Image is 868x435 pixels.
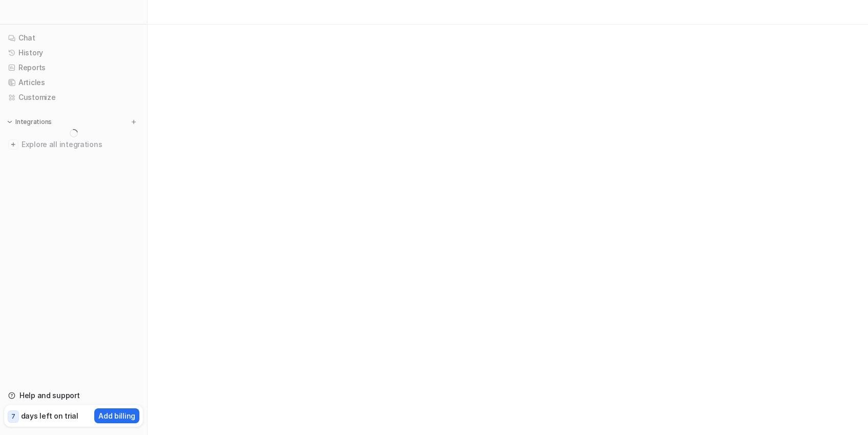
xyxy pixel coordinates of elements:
button: Add billing [94,408,139,423]
img: expand menu [6,118,13,126]
span: Explore all integrations [22,136,139,153]
a: Chat [4,31,143,45]
a: Articles [4,75,143,90]
img: explore all integrations [8,139,18,150]
a: Explore all integrations [4,137,143,152]
p: 7 [11,412,15,421]
p: Add billing [98,410,135,421]
img: menu_add.svg [130,118,137,126]
a: Reports [4,60,143,75]
a: History [4,46,143,60]
a: Help and support [4,388,143,403]
button: Integrations [4,117,55,127]
p: days left on trial [21,410,78,421]
a: Customize [4,90,143,105]
p: Integrations [15,118,52,126]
